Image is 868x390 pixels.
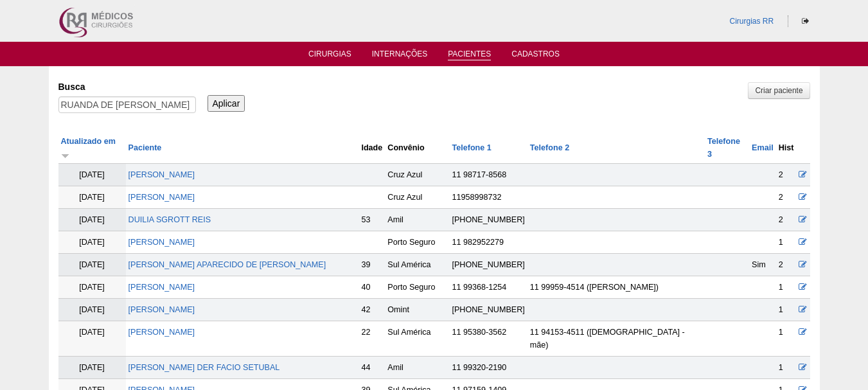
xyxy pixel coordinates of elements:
[359,254,385,276] td: 39
[749,254,776,276] td: Sim
[707,137,740,159] a: Telefone 3
[128,363,280,372] a: [PERSON_NAME] DER FACIO SETUBAL
[449,321,527,357] td: 11 95380-3562
[776,209,797,231] td: 2
[128,170,195,179] a: [PERSON_NAME]
[359,276,385,299] td: 40
[776,299,797,321] td: 1
[128,260,326,269] a: [PERSON_NAME] APARECIDO DE [PERSON_NAME]
[385,299,449,321] td: Omint
[449,231,527,254] td: 11 982952279
[527,276,705,299] td: 11 99959-4514 ([PERSON_NAME])
[385,209,449,231] td: Amil
[58,231,126,254] td: [DATE]
[128,193,195,202] a: [PERSON_NAME]
[776,321,797,357] td: 1
[748,82,810,99] a: Criar paciente
[776,231,797,254] td: 1
[752,143,774,152] a: Email
[729,17,774,26] a: Cirurgias RR
[61,137,116,159] a: Atualizado em
[58,209,126,231] td: [DATE]
[452,143,491,152] a: Telefone 1
[449,209,527,231] td: [PHONE_NUMBER]
[530,143,569,152] a: Telefone 2
[385,254,449,276] td: Sul América
[449,276,527,299] td: 11 99368-1254
[58,80,196,93] label: Busca
[359,357,385,379] td: 44
[308,49,351,62] a: Cirurgias
[128,143,162,152] a: Paciente
[58,164,126,186] td: [DATE]
[776,276,797,299] td: 1
[449,299,527,321] td: [PHONE_NUMBER]
[776,357,797,379] td: 1
[385,231,449,254] td: Porto Seguro
[527,321,705,357] td: 11 94153-4511 ([DEMOGRAPHIC_DATA] - mãe)
[58,357,126,379] td: [DATE]
[802,17,809,25] i: Sair
[776,164,797,186] td: 2
[372,49,428,62] a: Internações
[359,132,385,164] th: Idade
[776,186,797,209] td: 2
[511,49,560,62] a: Cadastros
[128,305,195,314] a: [PERSON_NAME]
[128,238,195,247] a: [PERSON_NAME]
[58,254,126,276] td: [DATE]
[359,299,385,321] td: 42
[359,321,385,357] td: 22
[58,186,126,209] td: [DATE]
[448,49,491,60] a: Pacientes
[385,357,449,379] td: Amil
[385,132,449,164] th: Convênio
[58,96,196,113] input: Digite os termos que você deseja procurar.
[776,254,797,276] td: 2
[449,164,527,186] td: 11 98717-8568
[385,321,449,357] td: Sul América
[58,276,126,299] td: [DATE]
[128,328,195,337] a: [PERSON_NAME]
[449,357,527,379] td: 11 99320-2190
[449,186,527,209] td: 11958998732
[449,254,527,276] td: [PHONE_NUMBER]
[359,209,385,231] td: 53
[58,321,126,357] td: [DATE]
[208,95,245,112] input: Aplicar
[61,151,69,159] img: ordem crescente
[776,132,797,164] th: Hist
[128,283,195,292] a: [PERSON_NAME]
[385,276,449,299] td: Porto Seguro
[128,215,211,224] a: DUILIA SGROTT REIS
[385,164,449,186] td: Cruz Azul
[58,299,126,321] td: [DATE]
[385,186,449,209] td: Cruz Azul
